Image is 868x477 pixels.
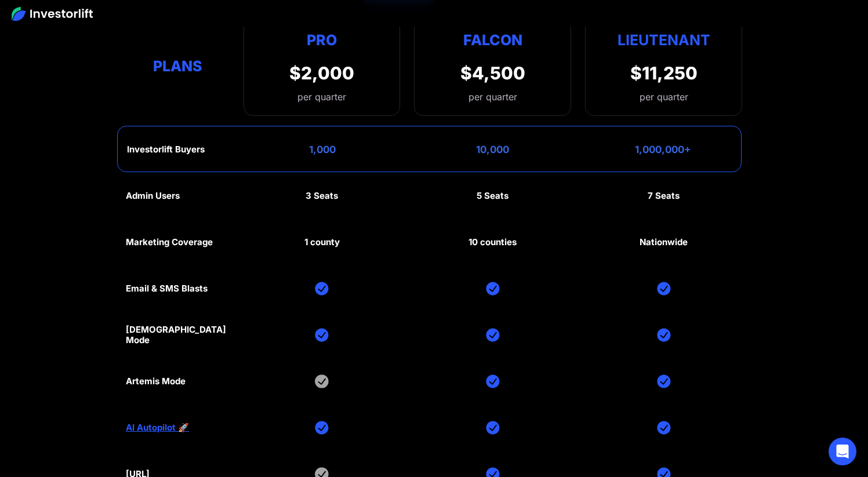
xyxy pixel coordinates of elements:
[306,191,338,201] div: 3 Seats
[829,438,856,465] div: Open Intercom Messenger
[126,325,230,345] div: [DEMOGRAPHIC_DATA] Mode
[289,28,354,51] div: Pro
[126,283,208,294] div: Email & SMS Blasts
[477,191,509,201] div: 5 Seats
[289,63,354,83] div: $2,000
[304,237,340,247] div: 1 county
[648,191,680,201] div: 7 Seats
[476,144,509,155] div: 10,000
[460,63,525,83] div: $4,500
[640,90,688,104] div: per quarter
[126,423,189,433] a: AI Autopilot 🚀
[309,144,336,155] div: 1,000
[635,144,691,155] div: 1,000,000+
[463,28,522,51] div: Falcon
[126,237,213,247] div: Marketing Coverage
[126,55,230,78] div: Plans
[640,237,688,247] div: Nationwide
[289,90,354,104] div: per quarter
[127,144,205,155] div: Investorlift Buyers
[630,63,698,83] div: $11,250
[618,31,710,49] strong: Lieutenant
[468,237,517,247] div: 10 counties
[126,376,186,387] div: Artemis Mode
[468,90,517,104] div: per quarter
[126,191,180,201] div: Admin Users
